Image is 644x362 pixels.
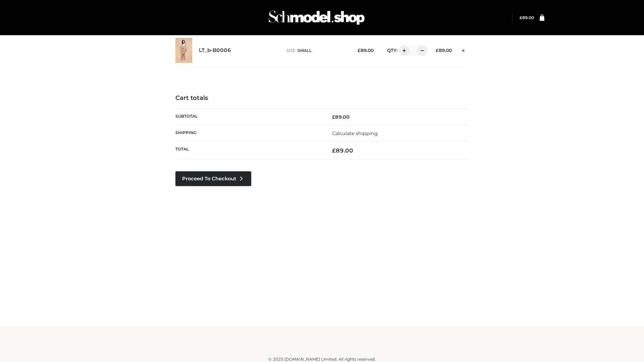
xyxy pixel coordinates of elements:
a: Calculate shipping [332,130,378,136]
th: Total [175,142,322,160]
a: Proceed to Checkout [175,171,251,186]
span: SMALL [298,48,312,53]
bdi: 89.00 [332,114,350,120]
span: £ [332,147,336,154]
bdi: 89.00 [332,147,353,154]
bdi: 89.00 [358,48,374,53]
bdi: 89.00 [436,48,452,53]
a: £89.00 [520,15,534,20]
bdi: 89.00 [520,15,534,20]
a: LT_b-B0006 [199,47,231,54]
th: Shipping [175,125,322,141]
h4: Cart totals [175,95,469,102]
p: size : [286,48,347,54]
span: £ [332,114,335,120]
span: £ [520,15,522,20]
img: Schmodel Admin 964 [266,4,367,31]
span: £ [436,48,439,53]
th: Subtotal [175,109,322,125]
span: £ [358,48,361,53]
div: QTY: [380,45,425,56]
a: Remove this item [459,45,469,54]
